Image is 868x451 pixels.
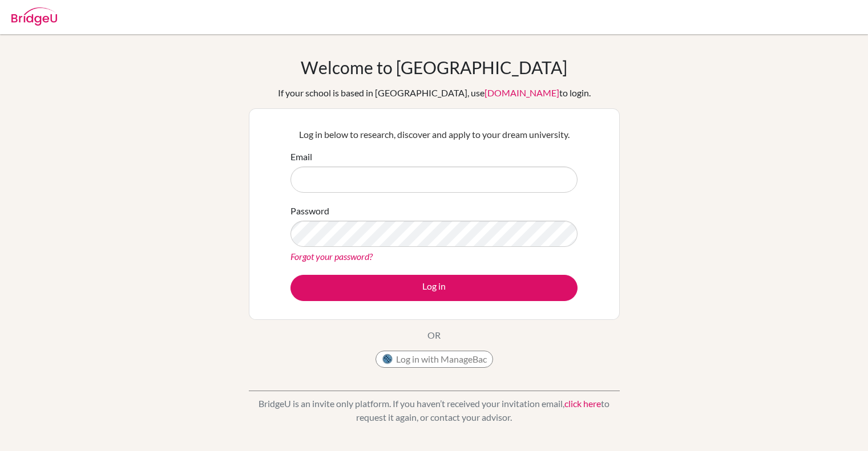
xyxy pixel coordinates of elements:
[301,57,567,78] h1: Welcome to [GEOGRAPHIC_DATA]
[290,275,578,301] button: Log in
[485,87,559,98] a: [DOMAIN_NAME]
[290,128,578,141] p: Log in below to research, discover and apply to your dream university.
[290,251,373,262] a: Forgot your password?
[249,397,620,424] p: BridgeU is an invite only platform. If you haven’t received your invitation email, to request it ...
[290,204,329,218] label: Password
[11,7,57,26] img: Bridge-U
[376,351,493,368] button: Log in with ManageBac
[278,86,591,100] div: If your school is based in [GEOGRAPHIC_DATA], use to login.
[427,328,441,342] p: OR
[290,150,312,164] label: Email
[564,398,601,409] a: click here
